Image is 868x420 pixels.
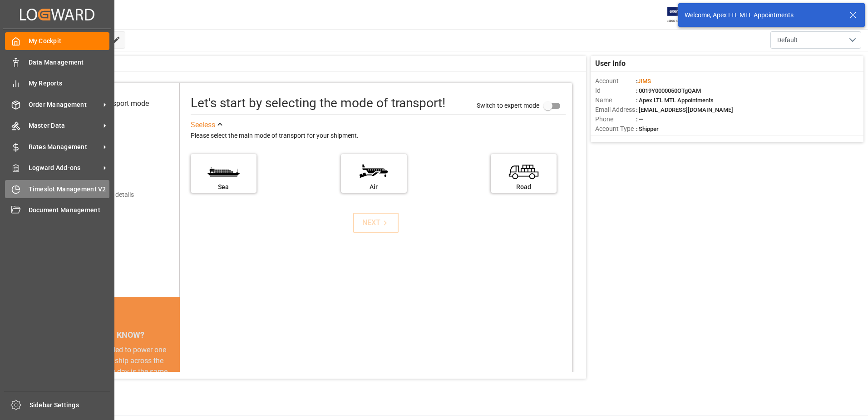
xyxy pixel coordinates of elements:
span: User Info [595,58,626,69]
span: : 0019Y0000050OTgQAM [636,87,701,94]
span: Data Management [29,58,110,67]
div: Welcome, Apex LTL MTL Appointments [685,10,841,20]
span: : — [636,116,643,123]
a: Data Management [5,53,109,71]
span: Switch to expert mode [477,101,539,109]
span: Phone [595,115,636,124]
span: Default [777,35,798,45]
div: See less [191,120,215,130]
span: Logward Add-ons [29,163,100,173]
span: Rates Management [29,142,100,152]
span: Sidebar Settings [30,400,111,410]
div: NEXT [362,217,390,228]
span: My Reports [29,79,110,88]
div: Add shipping details [77,190,134,200]
div: Please select the main mode of transport for your shipment. [191,130,566,141]
span: Id [595,86,636,95]
span: Name [595,95,636,105]
span: Account Type [595,124,636,134]
button: open menu [770,31,861,49]
span: : [636,78,651,85]
div: Let's start by selecting the mode of transport! [191,94,445,113]
span: JIMS [637,78,651,85]
img: Exertis%20JAM%20-%20Email%20Logo.jpg_1722504956.jpg [667,7,699,23]
span: Timeslot Management V2 [29,185,110,194]
span: Master Data [29,121,100,130]
span: Account [595,76,636,86]
span: My Cockpit [29,36,110,46]
button: NEXT [353,213,399,233]
div: Air [345,182,402,192]
span: : Apex LTL MTL Appointments [636,97,714,104]
div: Sea [195,182,252,192]
a: My Cockpit [5,32,109,50]
span: Order Management [29,100,100,110]
span: : [EMAIL_ADDRESS][DOMAIN_NAME] [636,106,733,113]
span: Document Management [29,205,110,215]
div: Road [495,182,552,192]
a: Timeslot Management V2 [5,180,109,198]
span: : Shipper [636,125,659,132]
span: Email Address [595,105,636,115]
